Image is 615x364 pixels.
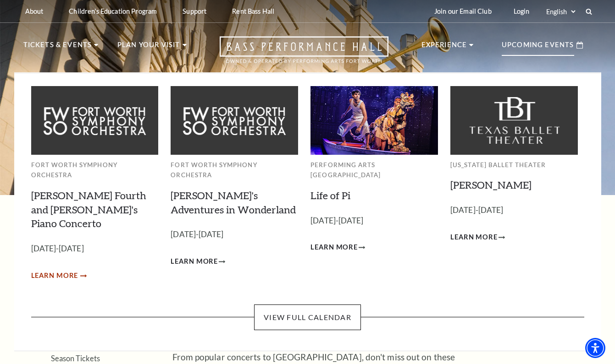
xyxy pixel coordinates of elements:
[25,7,44,15] p: About
[310,160,438,180] p: Performing Arts [GEOGRAPHIC_DATA]
[310,242,365,253] a: Learn More Life of Pi
[69,7,157,15] p: Children's Education Program
[450,204,578,217] p: [DATE]-[DATE]
[31,189,146,230] a: [PERSON_NAME] Fourth and [PERSON_NAME]'s Piano Concerto
[450,160,578,170] p: [US_STATE] Ballet Theater
[232,7,274,15] p: Rent Bass Hall
[171,256,225,267] a: Learn More Alice's Adventures in Wonderland
[171,228,298,241] p: [DATE]-[DATE]
[51,354,100,363] a: Season Tickets
[585,338,605,358] div: Accessibility Menu
[310,189,350,201] a: Life of Pi
[31,270,78,282] span: Learn More
[31,86,159,154] img: Fort Worth Symphony Orchestra
[31,270,86,282] a: Learn More Brahms Fourth and Grieg's Piano Concerto
[310,214,438,228] p: [DATE]-[DATE]
[450,232,498,243] span: Learn More
[171,189,296,216] a: [PERSON_NAME]'s Adventures in Wonderland
[23,39,92,56] p: Tickets & Events
[450,179,532,191] a: [PERSON_NAME]
[544,7,577,16] select: Select:
[254,304,361,330] a: View Full Calendar
[171,256,218,267] span: Learn More
[171,86,298,154] img: Fort Worth Symphony Orchestra
[450,86,578,154] img: Texas Ballet Theater
[117,39,180,56] p: Plan Your Visit
[310,86,438,154] img: Performing Arts Fort Worth
[450,232,505,243] a: Learn More Peter Pan
[31,160,159,180] p: Fort Worth Symphony Orchestra
[310,242,358,253] span: Learn More
[187,36,421,72] a: Open this option
[183,7,206,15] p: Support
[502,39,574,56] p: Upcoming Events
[171,160,298,180] p: Fort Worth Symphony Orchestra
[31,242,159,255] p: [DATE]-[DATE]
[421,39,467,56] p: Experience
